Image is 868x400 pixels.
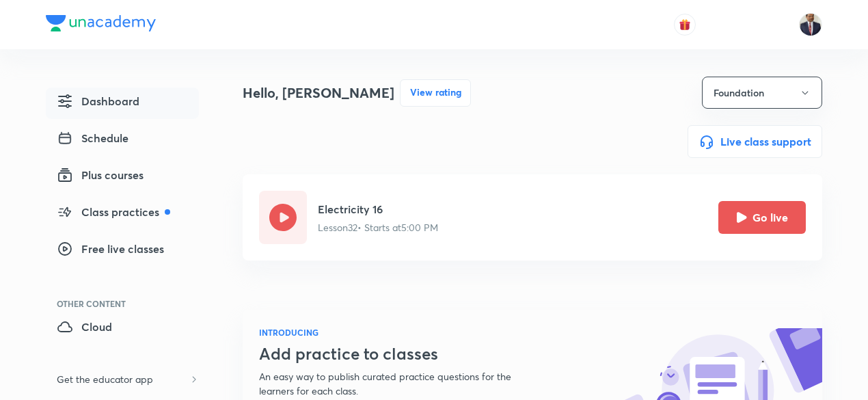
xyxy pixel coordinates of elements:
button: avatar [674,14,696,36]
a: Plus courses [46,161,199,193]
a: Schedule [46,124,199,156]
img: Company Logo [46,15,156,31]
h6: INTRODUCING [259,326,545,338]
a: Cloud [46,313,199,345]
h4: Hello, [PERSON_NAME] [243,83,394,103]
h5: Electricity 16 [318,201,438,217]
button: Live class support [688,125,822,158]
span: Free live classes [57,241,164,257]
button: View rating [400,79,471,107]
h3: Add practice to classes [259,344,545,364]
img: Ravindra Patil [799,13,822,36]
h6: Get the educator app [46,366,164,392]
p: Lesson 32 • Starts at 5:00 PM [318,220,438,235]
span: Plus courses [57,167,144,183]
span: Cloud [57,319,112,335]
iframe: Help widget launcher [746,347,853,385]
a: Class practices [46,198,199,230]
button: Go live [718,201,806,234]
p: An easy way to publish curated practice questions for the learners for each class. [259,369,545,398]
a: Dashboard [46,88,199,119]
button: Foundation [702,77,822,109]
a: Company Logo [46,15,156,35]
span: Schedule [57,130,128,146]
span: Class practices [57,204,170,220]
div: Other Content [57,299,199,308]
span: Dashboard [57,93,139,109]
a: Free live classes [46,235,199,267]
img: avatar [679,18,691,31]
